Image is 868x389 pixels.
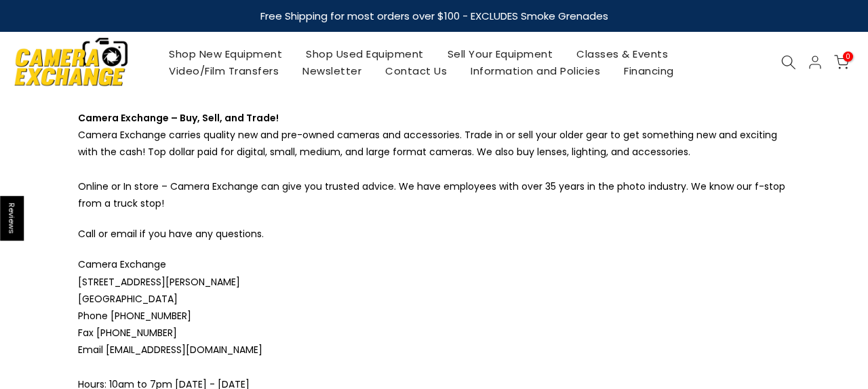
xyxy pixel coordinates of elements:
[565,45,680,62] a: Classes & Events
[78,227,264,241] span: Call or email if you have any questions.
[157,45,294,62] a: Shop New Equipment
[435,45,565,62] a: Sell Your Equipment
[78,111,279,125] b: Camera Exchange – Buy, Sell, and Trade!
[260,9,608,23] strong: Free Shipping for most orders over $100 - EXCLUDES Smoke Grenades
[78,128,777,159] span: Camera Exchange carries quality new and pre-owned cameras and accessories. Trade in or sell your ...
[612,62,686,79] a: Financing
[459,62,612,79] a: Information and Policies
[78,180,785,210] span: Online or In store – Camera Exchange can give you trusted advice. We have employees with over 35 ...
[294,45,436,62] a: Shop Used Equipment
[843,52,853,62] span: 0
[834,55,849,70] a: 0
[374,62,459,79] a: Contact Us
[291,62,374,79] a: Newsletter
[157,62,291,79] a: Video/Film Transfers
